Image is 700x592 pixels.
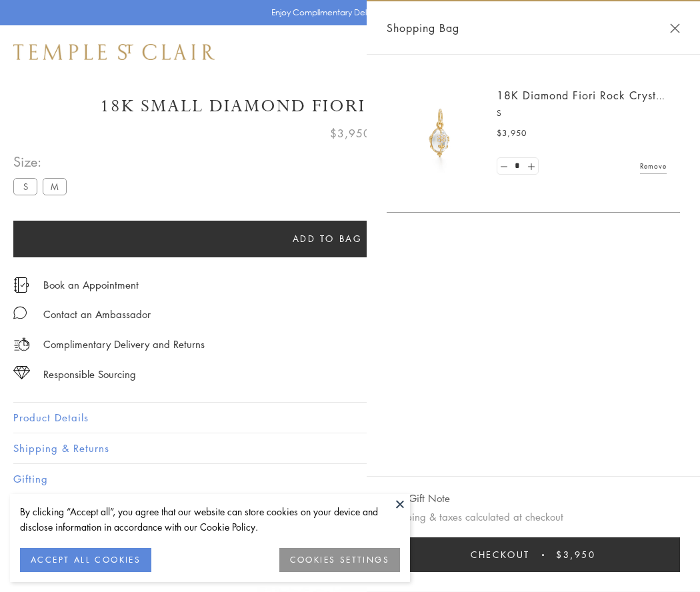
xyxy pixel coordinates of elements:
[43,306,151,323] div: Contact an Ambassador
[13,464,687,494] button: Gifting
[13,403,687,433] button: Product Details
[13,44,215,60] img: Temple St. Clair
[293,231,363,246] span: Add to bag
[43,336,205,353] p: Complimentary Delivery and Returns
[271,6,423,19] p: Enjoy Complimentary Delivery & Returns
[640,159,667,173] a: Remove
[43,366,136,383] div: Responsible Sourcing
[20,504,400,535] div: By clicking “Accept all”, you agree that our website can store cookies on your device and disclos...
[400,93,480,173] img: P51889-E11FIORI
[13,221,641,257] button: Add to bag
[387,509,680,525] p: Shipping & taxes calculated at checkout
[471,547,530,562] span: Checkout
[13,336,30,353] img: icon_delivery.svg
[13,277,29,293] img: icon_appointment.svg
[556,547,596,562] span: $3,950
[497,107,667,120] p: S
[13,95,687,118] h1: 18K Small Diamond Fiori Rock Crystal Amulet
[13,433,687,463] button: Shipping & Returns
[20,548,151,572] button: ACCEPT ALL COOKIES
[13,306,27,319] img: MessageIcon-01_2.svg
[43,178,67,195] label: M
[524,158,537,175] a: Set quantity to 2
[279,548,400,572] button: COOKIES SETTINGS
[13,151,72,173] span: Size:
[13,178,37,195] label: S
[330,125,371,142] span: $3,950
[670,23,680,33] button: Close Shopping Bag
[387,19,459,37] span: Shopping Bag
[497,127,527,140] span: $3,950
[387,537,680,572] button: Checkout $3,950
[13,366,30,379] img: icon_sourcing.svg
[387,490,450,507] button: Add Gift Note
[497,158,511,175] a: Set quantity to 0
[43,277,139,292] a: Book an Appointment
